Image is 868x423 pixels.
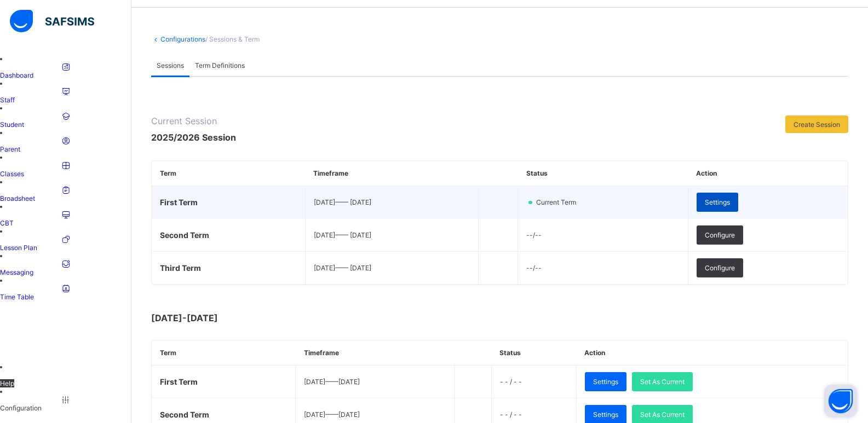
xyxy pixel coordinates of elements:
[10,10,94,33] img: safsims
[304,378,360,386] span: [DATE] —— [DATE]
[296,340,455,366] th: Timeframe
[314,198,371,206] span: [DATE] —— [DATE]
[535,198,583,206] span: Current Term
[705,264,735,272] span: Configure
[314,231,371,239] span: [DATE] —— [DATE]
[518,161,688,186] th: Status
[151,312,370,323] span: [DATE]-[DATE]
[794,120,840,129] span: Create Session
[705,198,730,206] span: Settings
[518,219,688,252] td: --/--
[500,410,522,419] span: - - / - -
[160,230,209,240] span: Second Term
[593,410,618,419] span: Settings
[824,385,857,418] button: Open asap
[593,378,618,386] span: Settings
[576,340,848,366] th: Action
[304,410,360,419] span: [DATE] —— [DATE]
[305,161,478,186] th: Timeframe
[640,378,685,386] span: Set As Current
[151,115,236,126] span: Current Session
[491,340,576,366] th: Status
[314,264,371,272] span: [DATE] —— [DATE]
[152,340,296,366] th: Term
[160,410,209,419] span: Second Term
[151,132,236,143] span: 2025/2026 Session
[160,377,198,386] span: First Term
[640,410,685,419] span: Set As Current
[152,161,305,186] th: Term
[500,378,522,386] span: - - / - -
[518,252,688,285] td: --/--
[205,35,260,43] span: / Sessions & Term
[160,198,198,207] span: First Term
[157,61,184,69] span: Sessions
[705,231,735,239] span: Configure
[160,263,201,273] span: Third Term
[160,35,205,43] a: Configurations
[195,61,245,69] span: Term Definitions
[688,161,848,186] th: Action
